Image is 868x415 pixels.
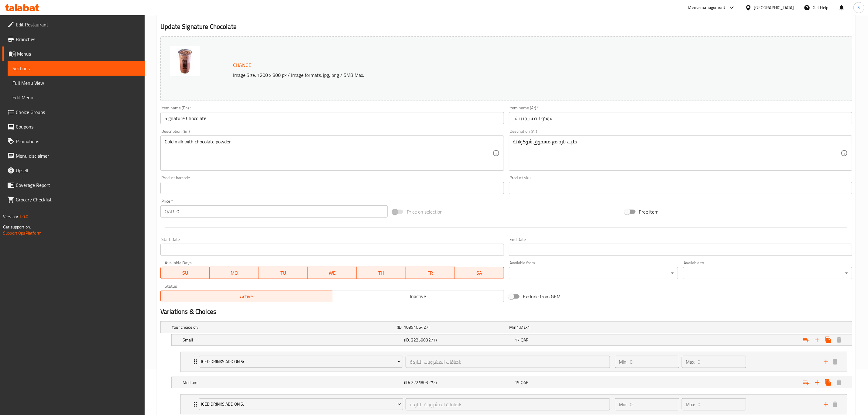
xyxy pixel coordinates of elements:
[16,181,140,189] span: Coverage Report
[161,322,852,333] div: Expand
[172,334,852,345] div: Expand
[17,50,140,57] span: Menus
[212,269,256,277] span: MO
[172,377,852,388] div: Expand
[261,269,305,277] span: TU
[516,323,519,331] span: 1
[16,123,140,130] span: Coupons
[16,196,140,203] span: Grocery Checklist
[801,377,812,388] button: Add choice group
[515,336,520,344] span: 17
[163,292,330,301] span: Active
[16,138,140,145] span: Promotions
[199,398,403,410] button: Iced Drinks Add On's:
[210,267,259,279] button: MO
[521,379,529,386] span: QAR
[160,290,332,302] button: Active
[160,267,210,279] button: SU
[2,178,145,192] a: Coverage Report
[2,163,145,178] a: Upsell
[455,267,504,279] button: SA
[2,32,145,46] a: Branches
[528,323,530,331] span: 1
[8,76,145,90] a: Full Menu View
[16,152,140,159] span: Menu disclaimer
[231,59,254,71] button: Change
[16,36,140,43] span: Branches
[858,4,860,11] span: S
[822,400,831,409] button: add
[259,267,308,279] button: TU
[404,337,512,343] h5: (ID: 2225803271)
[831,400,840,409] button: delete
[513,139,841,168] textarea: حليب بارد مع مسحوق شوكولاتة
[683,267,852,279] div: ​
[801,334,812,345] button: Add choice group
[3,229,42,237] a: Support.OpsPlatform
[183,337,402,343] h5: Small
[2,134,145,149] a: Promotions
[8,61,145,76] a: Sections
[686,401,695,408] p: Max:
[408,269,452,277] span: FR
[12,94,140,101] span: Edit Menu
[509,267,678,279] div: ​
[520,323,527,331] span: Max
[16,167,140,174] span: Upsell
[199,356,403,368] button: Iced Drinks Add On's:
[16,108,140,116] span: Choice Groups
[509,112,852,124] input: Enter name Ar
[357,267,406,279] button: TH
[176,349,852,374] li: Expand
[812,377,823,388] button: Add new choice
[12,79,140,87] span: Full Menu View
[201,358,401,365] span: Iced Drinks Add On's:
[8,90,145,105] a: Edit Menu
[19,213,28,221] span: 1.0.0
[404,379,512,386] h5: (ID: 2225803272)
[201,400,401,408] span: Iced Drinks Add On's:
[160,307,852,316] h2: Variations & Choices
[688,4,726,11] div: Menu-management
[822,357,831,366] button: add
[2,46,145,61] a: Menus
[359,269,403,277] span: TH
[165,208,174,215] p: QAR
[233,61,251,70] span: Change
[407,208,443,215] span: Price on selection
[754,4,794,11] div: [GEOGRAPHIC_DATA]
[2,17,145,32] a: Edit Restaurant
[823,334,834,345] button: Clone new choice
[619,358,628,365] p: Min:
[823,377,834,388] button: Clone new choice
[812,334,823,345] button: Add new choice
[231,71,735,79] p: Image Size: 1200 x 800 px / Image formats: jpg, png / 5MB Max.
[397,324,507,330] h5: (ID: 1089405427)
[2,192,145,207] a: Grocery Checklist
[160,112,504,124] input: Enter name En
[177,205,388,218] input: Please enter price
[457,269,501,277] span: SA
[183,379,402,386] h5: Medium
[521,336,529,344] span: QAR
[831,357,840,366] button: delete
[310,269,354,277] span: WE
[523,293,561,300] span: Exclude from GEM
[686,358,695,365] p: Max:
[834,334,845,345] button: Delete Small
[12,65,140,72] span: Sections
[2,119,145,134] a: Coupons
[2,105,145,119] a: Choice Groups
[619,401,628,408] p: Min:
[515,379,520,386] span: 19
[181,395,847,414] div: Expand
[332,290,504,302] button: Inactive
[308,267,357,279] button: WE
[181,352,847,372] div: Expand
[165,139,492,168] textarea: Cold milk with chocolate powder
[639,208,659,215] span: Free item
[3,213,18,221] span: Version:
[335,292,502,301] span: Inactive
[509,182,852,194] input: Please enter product sku
[834,377,845,388] button: Delete Medium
